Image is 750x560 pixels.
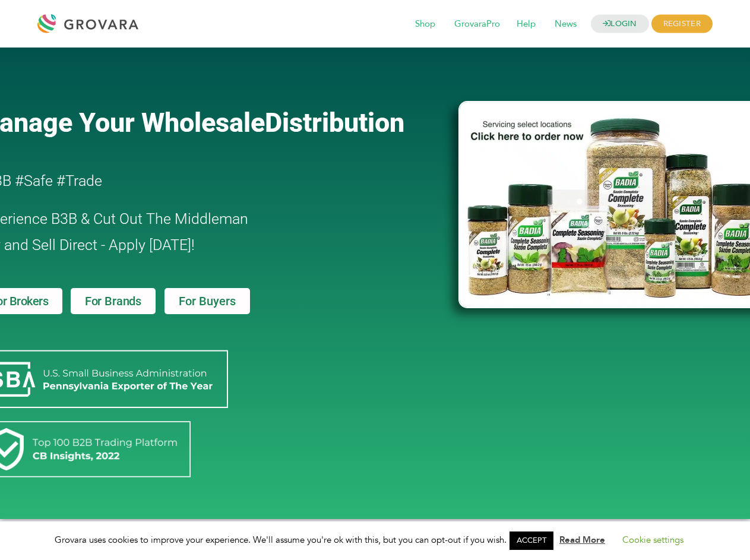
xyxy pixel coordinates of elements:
[179,295,236,307] span: For Buyers
[71,288,156,314] a: For Brands
[55,534,695,546] span: Grovara uses cookies to improve your experience. We'll assume you're ok with this, but you can op...
[622,534,683,546] a: Cookie settings
[591,15,649,33] a: LOGIN
[407,13,444,36] span: Shop
[559,534,605,546] a: Read More
[446,13,508,36] span: GrovaraPro
[510,531,553,550] a: ACCEPT
[508,13,544,36] span: Help
[446,18,508,31] a: GrovaraPro
[546,18,585,31] a: News
[546,13,585,36] span: News
[508,18,544,31] a: Help
[407,18,444,31] a: Shop
[164,288,250,314] a: For Buyers
[265,107,404,138] span: Distribution
[85,295,141,307] span: For Brands
[651,15,713,33] span: REGISTER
